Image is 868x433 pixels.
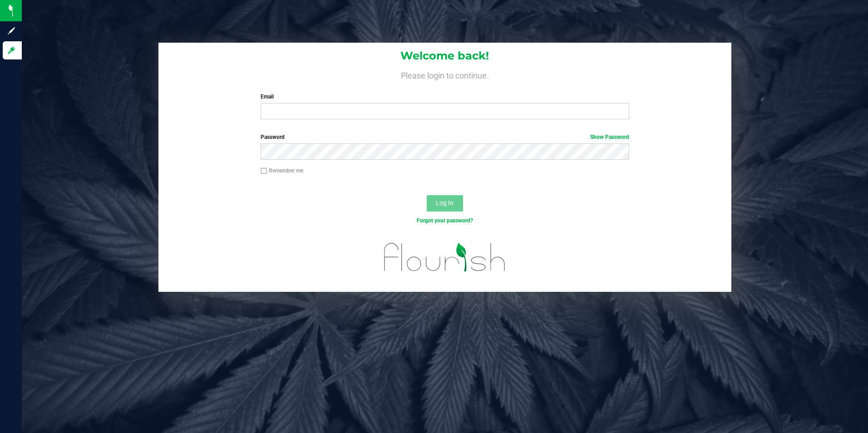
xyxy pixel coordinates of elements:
[7,26,16,35] inline-svg: Sign up
[158,50,732,62] h1: Welcome back!
[373,234,517,280] img: flourish_logo.svg
[590,134,629,140] a: Show Password
[427,195,463,212] button: Log In
[7,46,16,55] inline-svg: Log in
[158,69,732,80] h4: Please login to continue.
[261,134,285,140] span: Password
[261,168,267,174] input: Remember me
[436,199,454,207] span: Log In
[261,93,629,101] label: Email
[261,167,303,175] label: Remember me
[417,217,473,224] a: Forgot your password?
